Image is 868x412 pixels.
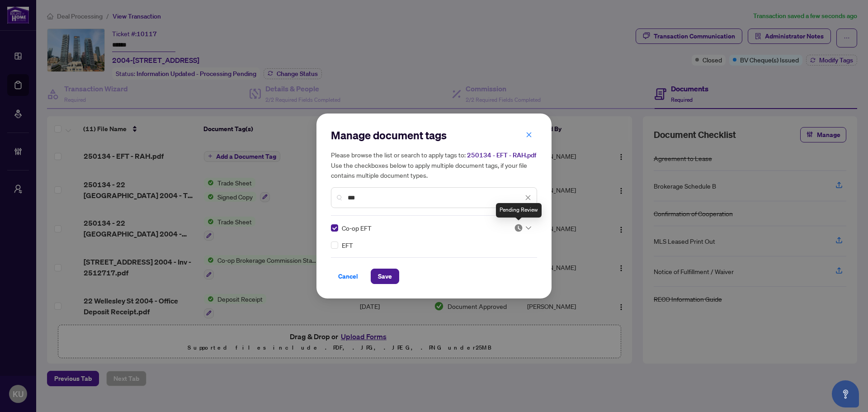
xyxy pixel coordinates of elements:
[378,269,392,284] span: Save
[467,151,536,159] span: 250134 - EFT - RAH.pdf
[331,150,537,180] h5: Please browse the list or search to apply tags to: Use the checkboxes below to apply multiple doc...
[342,223,372,233] span: Co-op EFT
[525,194,531,201] span: close
[514,223,523,232] img: status
[526,132,532,138] span: close
[514,223,531,232] span: Pending Review
[338,269,358,284] span: Cancel
[496,203,542,218] div: Pending Review
[331,269,365,284] button: Cancel
[331,128,537,142] h2: Manage document tags
[832,380,859,407] button: Open asap
[371,269,399,284] button: Save
[342,240,353,250] span: EFT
